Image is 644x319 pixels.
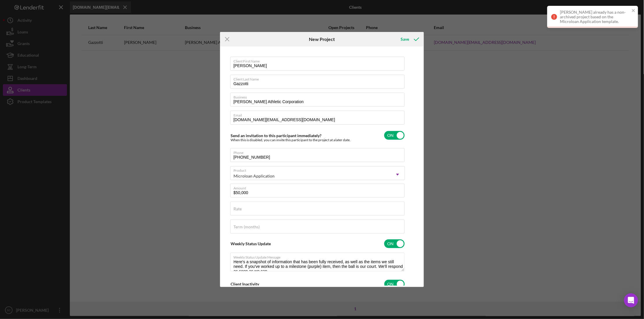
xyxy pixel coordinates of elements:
div: [PERSON_NAME] already has a non-archived project based on the Microloan Application template. [560,10,630,24]
label: Client First Name [233,57,405,63]
button: Save [395,33,424,45]
div: Open Intercom Messenger [624,293,638,307]
button: close [632,8,636,14]
label: Term (months) [233,225,260,229]
h6: New Project [309,37,335,42]
textarea: Here's a snapshot of information that has been fully received, as well as the items we still need... [230,253,405,271]
label: Phone [233,148,405,155]
label: Client Inactivity [231,282,259,286]
div: When this is disabled, you can invite this participant to the project at a later date. [231,138,351,142]
label: Send an invitation to this participant immediately? [231,133,321,138]
label: Email [233,111,405,117]
label: Amount [233,184,405,190]
div: Microloan Application [233,174,275,178]
label: Weekly Status Update Message [233,253,405,259]
label: Weekly Status Update [231,241,271,246]
label: Rate [233,207,242,211]
label: Client Last Name [233,75,405,81]
div: Save [401,33,409,45]
label: Business [233,93,405,99]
